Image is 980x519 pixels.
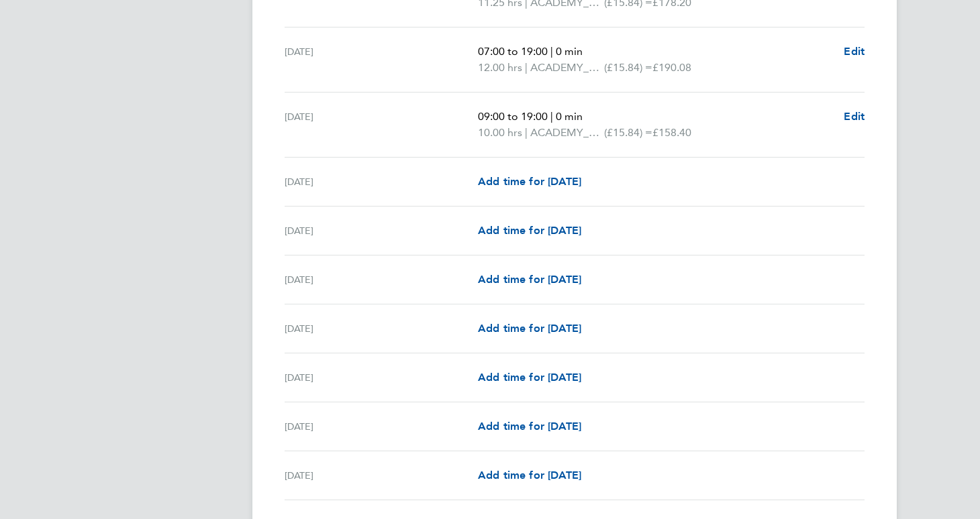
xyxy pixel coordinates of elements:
[556,45,583,58] span: 0 min
[478,420,581,432] span: Add time for [DATE]
[525,61,528,74] span: |
[844,45,865,58] span: Edit
[844,110,865,123] span: Edit
[285,44,478,76] div: [DATE]
[604,61,652,74] span: (£15.84) =
[556,110,583,123] span: 0 min
[530,125,604,141] span: ACADEMY_SESSIONAL_COACH
[478,322,581,335] span: Add time for [DATE]
[550,45,553,58] span: |
[844,109,865,125] a: Edit
[478,467,581,483] a: Add time for [DATE]
[285,109,478,141] div: [DATE]
[285,369,478,386] div: [DATE]
[478,272,581,288] a: Add time for [DATE]
[285,418,478,435] div: [DATE]
[478,45,548,58] span: 07:00 to 19:00
[285,272,478,288] div: [DATE]
[844,44,865,60] a: Edit
[478,469,581,481] span: Add time for [DATE]
[652,61,691,74] span: £190.08
[478,61,522,74] span: 12.00 hrs
[285,467,478,483] div: [DATE]
[478,175,581,188] span: Add time for [DATE]
[604,126,652,139] span: (£15.84) =
[530,60,604,76] span: ACADEMY_SESSIONAL_COACH
[285,223,478,239] div: [DATE]
[652,126,691,139] span: £158.40
[478,126,522,139] span: 10.00 hrs
[478,418,581,435] a: Add time for [DATE]
[478,369,581,386] a: Add time for [DATE]
[285,321,478,337] div: [DATE]
[478,224,581,237] span: Add time for [DATE]
[525,126,528,139] span: |
[478,321,581,337] a: Add time for [DATE]
[478,110,548,123] span: 09:00 to 19:00
[478,223,581,239] a: Add time for [DATE]
[478,371,581,384] span: Add time for [DATE]
[478,273,581,286] span: Add time for [DATE]
[285,174,478,190] div: [DATE]
[478,174,581,190] a: Add time for [DATE]
[550,110,553,123] span: |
